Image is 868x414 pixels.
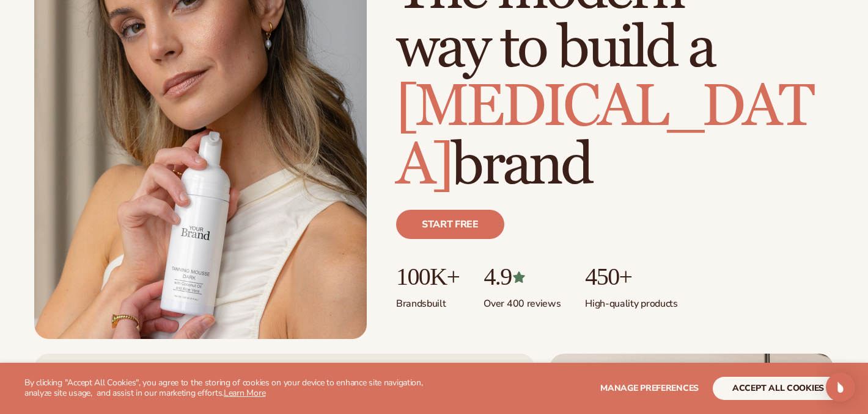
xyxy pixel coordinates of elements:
div: Open Intercom Messenger [826,373,855,402]
p: 100K+ [396,263,459,290]
p: Over 400 reviews [484,290,561,310]
p: Brands built [396,290,459,310]
button: accept all cookies [713,377,844,400]
p: 4.9 [484,263,561,290]
span: [MEDICAL_DATA] [396,71,812,201]
a: Start free [396,210,504,239]
p: High-quality products [585,290,677,310]
span: Manage preferences [600,382,699,394]
p: By clicking "Accept All Cookies", you agree to the storing of cookies on your device to enhance s... [24,378,448,399]
a: Learn More [224,387,265,399]
button: Manage preferences [600,377,699,400]
p: 450+ [585,263,677,290]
